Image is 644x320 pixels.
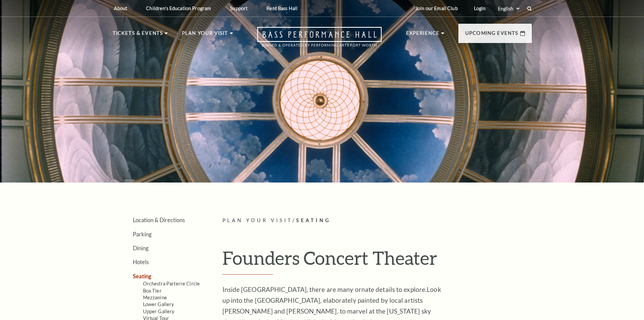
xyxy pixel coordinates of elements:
a: Box Tier [143,288,162,294]
a: Seating [133,273,151,279]
a: Hotels [133,259,149,265]
span: Plan Your Visit [222,217,293,223]
p: Rent Bass Hall [266,5,297,11]
span: Seating [296,217,331,223]
p: About [114,5,127,11]
a: Parking [133,231,151,237]
a: Dining [133,245,148,251]
a: Upper Gallery [143,308,174,314]
a: Lower Gallery [143,301,174,307]
select: Select: [497,5,521,12]
a: Orchestra Parterre Circle [143,281,200,286]
h1: Founders Concert Theater [222,247,532,275]
p: Tickets & Events [113,29,163,41]
p: Upcoming Events [465,29,519,41]
a: Mezzanine [143,295,167,300]
p: Support [230,5,247,11]
p: Experience [406,29,440,41]
p: Plan Your Visit [182,29,228,41]
a: Location & Directions [133,217,185,223]
p: / [222,216,532,225]
p: Children's Education Program [146,5,211,11]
